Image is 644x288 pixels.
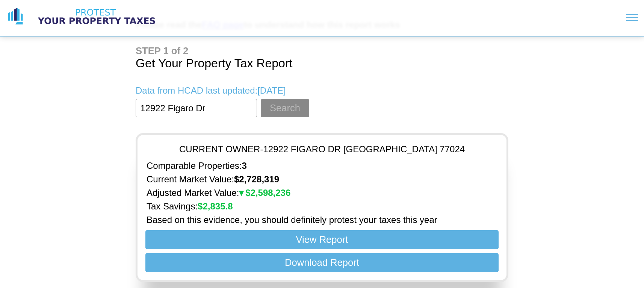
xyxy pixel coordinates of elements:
[261,99,309,117] button: Search
[147,215,497,225] p: Based on this evidence, you should definitely protest your taxes this year
[147,161,497,171] p: Comparable Properties:
[147,201,497,212] p: Tax Savings:
[136,99,257,117] input: Enter Property Address
[242,161,246,171] strong: 3
[147,174,497,185] p: Current Market Value:
[234,174,279,184] strong: $ 2,728,319
[239,188,290,198] strong: $ 2,598,236
[198,201,233,211] strong: $ 2,835.8
[6,7,25,26] img: logo
[145,230,499,249] button: View Report
[136,45,508,70] h1: Get Your Property Tax Report
[6,7,162,26] a: logo logo text
[147,188,497,198] p: Adjusted Market Value:
[136,85,508,96] p: Data from HCAD last updated: [DATE]
[31,7,162,26] img: logo text
[145,253,499,272] button: Download Report
[179,144,465,155] p: CURRENT OWNER - 12922 FIGARO DR [GEOGRAPHIC_DATA] 77024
